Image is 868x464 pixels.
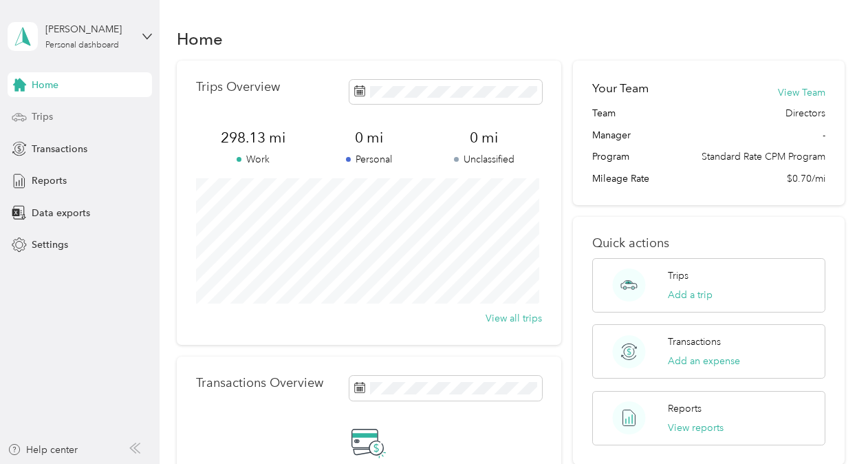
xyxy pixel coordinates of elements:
h1: Home [177,32,223,46]
span: Program [592,149,629,164]
div: [PERSON_NAME] [45,22,131,36]
span: Home [32,78,58,92]
button: Help center [8,443,78,457]
span: 0 mi [426,128,542,147]
p: Quick actions [592,236,825,251]
button: View all trips [486,311,542,326]
button: Add an expense [668,354,740,368]
button: View reports [668,421,724,435]
span: Data exports [32,206,90,220]
span: Settings [32,238,68,252]
h2: Your Team [592,80,649,97]
div: Personal dashboard [45,41,119,50]
span: Manager [592,128,631,143]
button: View Team [778,85,825,100]
span: Standard Rate CPM Program [702,149,825,164]
span: Mileage Rate [592,171,649,186]
span: Directors [785,106,825,120]
p: Unclassified [426,152,542,167]
p: Personal [311,152,426,167]
p: Trips [668,268,688,283]
p: Transactions [668,335,721,349]
span: - [823,128,825,143]
span: Trips [32,109,53,124]
span: 298.13 mi [196,128,312,147]
span: Transactions [32,142,87,156]
p: Trips Overview [196,80,280,94]
p: Transactions Overview [196,376,323,390]
span: Team [592,106,616,120]
span: 0 mi [311,128,426,147]
button: Add a trip [668,288,713,302]
p: Work [196,152,312,167]
span: $0.70/mi [787,171,825,186]
iframe: Everlance-gr Chat Button Frame [791,387,868,464]
span: Reports [32,173,67,188]
p: Reports [668,401,702,416]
